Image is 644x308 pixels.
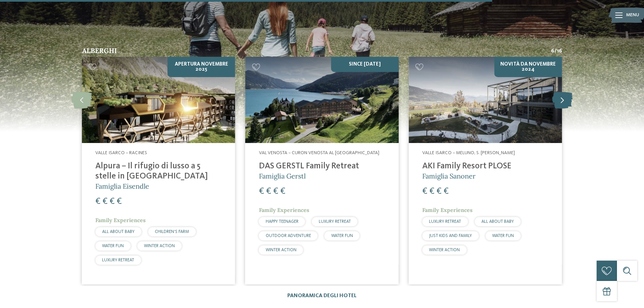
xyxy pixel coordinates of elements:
[102,244,124,248] span: WATER FUN
[429,219,461,224] span: LUXURY RETREAT
[280,187,285,196] span: €
[110,197,115,206] span: €
[245,57,399,284] a: Hotel per neonati in Alto Adige per una vacanza di relax SINCE [DATE] Val Venosta – Curon Venosta...
[429,187,434,196] span: €
[266,234,311,238] span: OUTDOOR ADVENTURE
[287,293,357,299] a: Panoramica degli hotel
[422,150,515,155] span: Valle Isarco – Meluno, S. [PERSON_NAME]
[551,47,554,55] span: 6
[266,187,271,196] span: €
[266,248,296,252] span: WINTER ACTION
[422,187,427,196] span: €
[82,46,117,55] span: Alberghi
[95,217,146,223] span: Family Experiences
[102,258,134,262] span: LUXURY RETREAT
[557,47,562,55] span: 16
[95,182,149,190] span: Famiglia Eisendle
[409,57,562,143] img: Hotel per neonati in Alto Adige per una vacanza di relax
[259,207,309,213] span: Family Experiences
[95,150,147,155] span: Valle Isarco – Racines
[259,187,264,196] span: €
[82,57,235,143] img: Hotel per neonati in Alto Adige per una vacanza di relax
[319,219,351,224] span: LUXURY RETREAT
[409,57,562,284] a: Hotel per neonati in Alto Adige per una vacanza di relax NOVITÀ da novembre 2024 Valle Isarco – M...
[95,197,100,206] span: €
[422,207,473,213] span: Family Experiences
[102,197,108,206] span: €
[102,230,135,234] span: ALL ABOUT BABY
[266,219,299,224] span: HAPPY TEENAGER
[481,219,514,224] span: ALL ABOUT BABY
[245,57,399,143] img: Hotel per neonati in Alto Adige per una vacanza di relax
[144,244,175,248] span: WINTER ACTION
[331,234,353,238] span: WATER FUN
[273,187,278,196] span: €
[422,172,476,180] span: Famiglia Sanoner
[155,230,189,234] span: CHILDREN’S FARM
[422,161,548,171] h4: AKI Family Resort PLOSE
[117,197,122,206] span: €
[259,161,385,171] h4: DAS GERSTL Family Retreat
[554,47,557,55] span: /
[82,57,235,284] a: Hotel per neonati in Alto Adige per una vacanza di relax Apertura novembre 2025 Valle Isarco – Ra...
[436,187,442,196] span: €
[259,172,306,180] span: Famiglia Gerstl
[444,187,449,196] span: €
[95,161,221,182] h4: Alpura – Il rifugio di lusso a 5 stelle in [GEOGRAPHIC_DATA]
[429,248,460,252] span: WINTER ACTION
[259,150,379,155] span: Val Venosta – Curon Venosta al [GEOGRAPHIC_DATA]
[429,234,472,238] span: JUST KIDS AND FAMILY
[492,234,514,238] span: WATER FUN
